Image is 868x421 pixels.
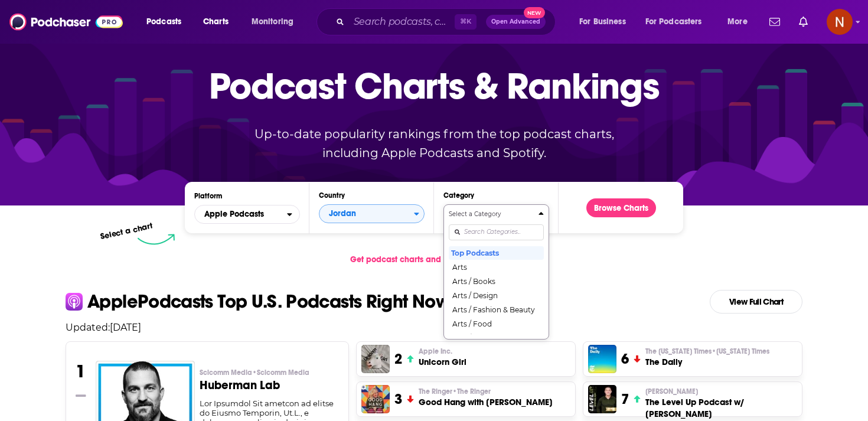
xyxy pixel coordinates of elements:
[588,385,616,413] img: The Level Up Podcast w/ Paul Alex
[194,205,300,224] h2: Platforms
[638,12,719,31] button: open menu
[452,387,491,396] span: • The Ringer
[341,245,527,274] a: Get podcast charts and rankings via API
[443,204,549,340] button: Categories
[419,347,466,368] a: Apple Inc.Unicorn Girl
[645,347,769,368] a: The [US_STATE] Times•[US_STATE] TimesThe Daily
[645,387,797,396] p: Paul Alex Espinoza
[200,368,340,399] a: Scicomm Media•Scicomm MediaHuberman Lab
[571,12,641,31] button: open menu
[712,347,769,355] span: • [US_STATE] Times
[621,350,629,368] h3: 6
[87,292,449,311] p: Apple Podcasts Top U.S. Podcasts Right Now
[710,290,802,314] a: View Full Chart
[449,302,544,316] button: Arts / Fashion & Beauty
[491,19,540,25] span: Open Advanced
[200,368,309,377] span: Scicomm Media
[794,12,812,32] a: Show notifications dropdown
[645,356,769,368] h3: The Daily
[138,234,175,245] img: select arrow
[449,246,544,260] button: Top Podcasts
[645,387,698,396] span: [PERSON_NAME]
[204,210,264,218] span: Apple Podcasts
[361,345,390,373] img: Unicorn Girl
[419,396,553,408] h3: Good Hang with [PERSON_NAME]
[243,12,309,31] button: open menu
[9,11,123,33] img: Podchaser - Follow, Share and Rate Podcasts
[252,368,309,377] span: • Scicomm Media
[319,204,425,223] button: Countries
[66,293,83,310] img: apple Icon
[455,14,477,30] span: ⌘ K
[419,347,466,356] p: Apple Inc.
[524,7,545,18] span: New
[319,204,414,224] span: Jordan
[588,345,616,373] img: The Daily
[449,260,544,274] button: Arts
[645,347,769,356] span: The [US_STATE] Times
[645,347,769,356] p: The New York Times • New York Times
[419,387,553,396] p: The Ringer • The Ringer
[200,380,340,391] h3: Huberman Lab
[76,361,86,382] h3: 1
[349,12,455,31] input: Search podcasts, credits, & more...
[449,331,544,345] button: Arts / Performing Arts
[328,8,567,35] div: Search podcasts, credits, & more...
[138,12,197,31] button: open menu
[645,396,797,420] h3: The Level Up Podcast w/ [PERSON_NAME]
[765,12,785,32] a: Show notifications dropdown
[827,9,853,35] img: User Profile
[419,387,491,396] span: The Ringer
[146,14,181,30] span: Podcasts
[586,198,656,217] button: Browse Charts
[200,368,340,377] p: Scicomm Media • Scicomm Media
[449,274,544,288] button: Arts / Books
[203,14,229,30] span: Charts
[231,125,637,162] p: Up-to-date popularity rankings from the top podcast charts, including Apple Podcasts and Spotify.
[195,12,236,31] a: Charts
[419,356,466,368] h3: Unicorn Girl
[645,387,797,420] a: [PERSON_NAME]The Level Up Podcast w/ [PERSON_NAME]
[727,14,748,30] span: More
[56,322,812,333] p: Updated: [DATE]
[209,47,660,124] p: Podcast Charts & Rankings
[394,350,402,368] h3: 2
[719,12,762,31] button: open menu
[827,9,853,35] span: Logged in as AdelNBM
[486,15,546,29] button: Open AdvancedNew
[645,14,702,30] span: For Podcasters
[449,224,544,240] input: Search Categories...
[827,9,853,35] button: Show profile menu
[419,387,553,408] a: The Ringer•The RingerGood Hang with [PERSON_NAME]
[449,211,534,217] h4: Select a Category
[394,390,402,408] h3: 3
[579,14,626,30] span: For Business
[449,288,544,302] button: Arts / Design
[449,316,544,331] button: Arts / Food
[361,385,390,413] img: Good Hang with Amy Poehler
[194,205,300,224] button: open menu
[252,14,293,30] span: Monitoring
[419,347,452,356] span: Apple Inc.
[350,254,505,265] span: Get podcast charts and rankings via API
[99,221,154,241] p: Select a chart
[621,390,629,408] h3: 7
